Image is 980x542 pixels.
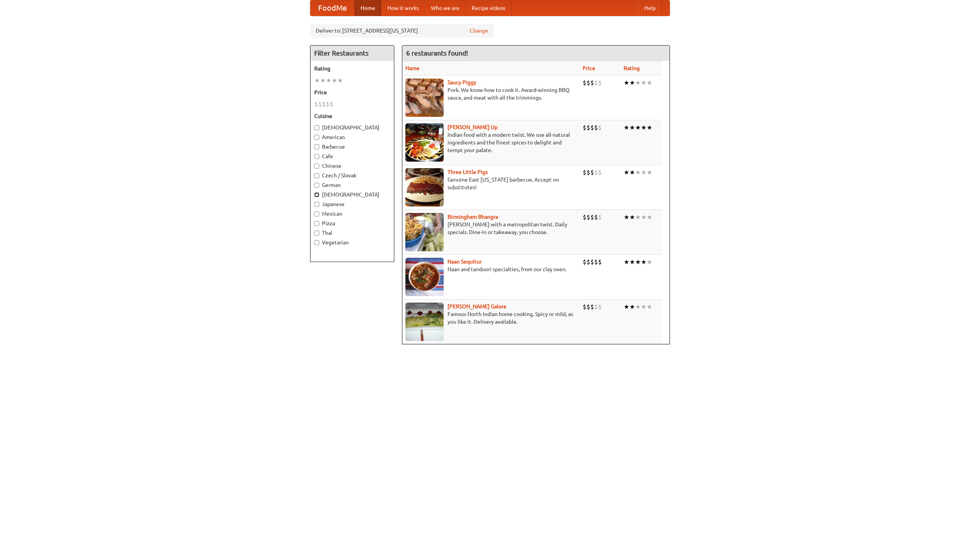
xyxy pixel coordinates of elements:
[314,200,390,208] label: Japanese
[314,192,319,197] input: [DEMOGRAPHIC_DATA]
[590,79,594,87] li: $
[314,65,390,72] h5: Rating
[448,169,488,175] a: Three Little Pigs
[629,123,635,132] li: ★
[624,65,640,71] a: Rating
[590,168,594,177] li: $
[594,303,598,311] li: $
[638,0,662,16] a: Help
[590,213,594,221] li: $
[314,162,390,170] label: Chinese
[635,123,641,132] li: ★
[598,258,602,266] li: $
[405,176,577,191] p: Genuine East [US_STATE] barbecue. Accept no substitutes!
[647,168,652,177] li: ★
[314,221,319,226] input: Pizza
[314,191,390,198] label: [DEMOGRAPHIC_DATA]
[405,213,444,251] img: bhangra.jpg
[586,258,590,266] li: $
[314,240,319,245] input: Vegetarian
[594,168,598,177] li: $
[354,0,381,16] a: Home
[314,88,390,96] h5: Price
[635,258,641,266] li: ★
[314,210,390,218] label: Mexican
[629,213,635,221] li: ★
[330,100,333,108] li: $
[314,124,390,131] label: [DEMOGRAPHIC_DATA]
[465,0,511,16] a: Recipe videos
[598,303,602,311] li: $
[583,168,586,177] li: $
[598,79,602,87] li: $
[448,214,498,220] b: Birmingham Bhangra
[314,133,390,141] label: American
[314,183,319,188] input: German
[314,154,319,159] input: Cafe
[310,0,354,16] a: FoodMe
[314,100,318,108] li: $
[314,231,319,236] input: Thai
[314,229,390,237] label: Thai
[629,303,635,311] li: ★
[470,27,488,34] a: Change
[337,76,343,85] li: ★
[583,79,586,87] li: $
[598,213,602,221] li: $
[314,144,319,149] input: Barbecue
[448,259,482,265] a: Naan Sequitur
[641,303,647,311] li: ★
[405,265,577,273] p: Naan and tandoori specialties, from our clay oven.
[381,0,425,16] a: How it works
[314,172,390,179] label: Czech / Slovak
[594,258,598,266] li: $
[320,76,326,85] li: ★
[310,24,494,38] div: Deliver to: [STREET_ADDRESS][US_STATE]
[583,258,586,266] li: $
[590,123,594,132] li: $
[405,168,444,206] img: littlepigs.jpg
[583,123,586,132] li: $
[641,213,647,221] li: ★
[635,79,641,87] li: ★
[635,213,641,221] li: ★
[594,213,598,221] li: $
[586,123,590,132] li: $
[590,258,594,266] li: $
[314,112,390,120] h5: Cuisine
[314,143,390,151] label: Barbecue
[647,258,652,266] li: ★
[425,0,465,16] a: Who we are
[405,310,577,326] p: Famous North Indian home cooking. Spicy or mild, as you like it. Delivery available.
[598,168,602,177] li: $
[448,303,506,309] a: [PERSON_NAME] Galore
[405,258,444,296] img: naansequitur.jpg
[647,79,652,87] li: ★
[310,46,394,61] h4: Filter Restaurants
[314,219,390,227] label: Pizza
[448,124,498,130] a: [PERSON_NAME] Up
[405,65,420,71] a: Name
[314,164,319,169] input: Chinese
[635,303,641,311] li: ★
[641,168,647,177] li: ★
[405,221,577,236] p: [PERSON_NAME] with a metropolitan twist. Daily specials. Dine-in or takeaway, you choose.
[586,303,590,311] li: $
[583,303,586,311] li: $
[314,152,390,160] label: Cafe
[641,123,647,132] li: ★
[405,131,577,154] p: Indian food with a modern twist. We use all-natural ingredients and the finest spices to delight ...
[586,168,590,177] li: $
[448,79,476,85] b: Saucy Piggy
[624,168,629,177] li: ★
[314,76,320,85] li: ★
[314,173,319,178] input: Czech / Slovak
[629,168,635,177] li: ★
[624,79,629,87] li: ★
[322,100,326,108] li: $
[594,123,598,132] li: $
[641,79,647,87] li: ★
